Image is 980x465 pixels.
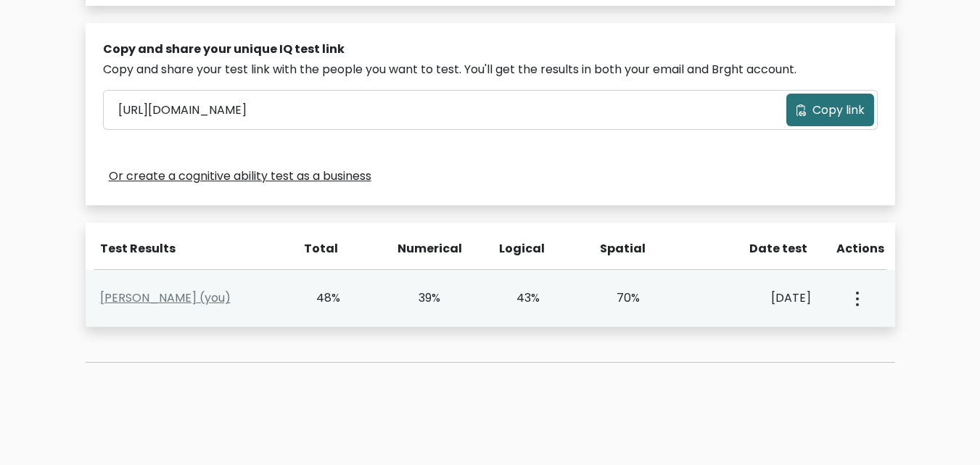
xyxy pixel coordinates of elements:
div: Copy and share your test link with the people you want to test. You'll get the results in both yo... [103,61,878,78]
div: Logical [499,240,541,258]
div: Spatial [600,240,642,258]
div: 48% [300,289,341,307]
a: Or create a cognitive ability test as a business [109,168,371,185]
a: [PERSON_NAME] (you) [100,289,231,306]
div: Actions [836,240,886,258]
div: Numerical [398,240,440,258]
button: Copy link [786,94,874,126]
div: Test Results [100,240,279,258]
div: Total [297,240,339,258]
div: Copy and share your unique IQ test link [103,41,878,58]
span: Copy link [812,102,865,119]
div: Date test [701,240,819,258]
div: 43% [499,289,540,307]
div: 39% [399,289,440,307]
div: [DATE] [699,289,811,307]
div: 70% [598,289,640,307]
